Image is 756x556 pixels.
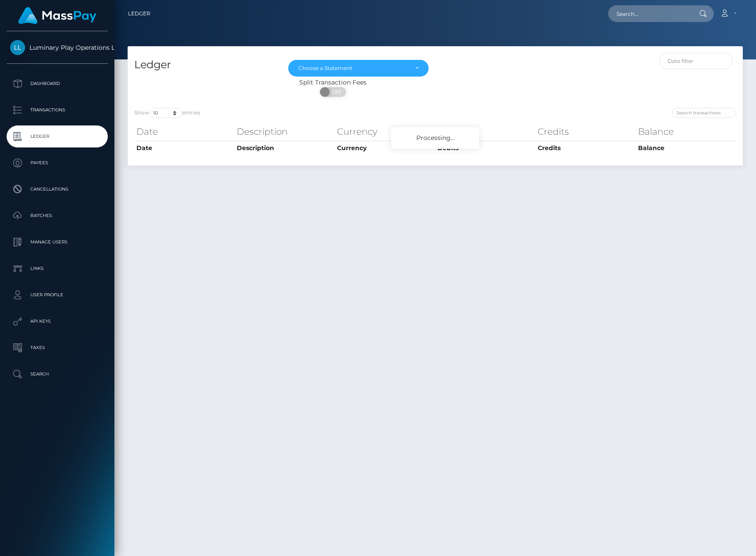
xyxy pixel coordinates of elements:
[10,183,104,196] p: Cancellations
[7,205,108,227] a: Batches
[134,123,235,140] th: Date
[7,125,108,147] a: Ledger
[7,231,108,253] a: Manage Users
[7,44,108,52] span: Luminary Play Operations Limited
[18,7,96,24] img: MassPay Logo
[636,123,736,140] th: Balance
[335,141,435,155] th: Currency
[298,65,409,72] div: Choose a Statement
[288,60,429,77] button: Choose a Statement
[10,262,104,275] p: Links
[128,78,538,87] div: Split Transaction Fees
[10,40,25,55] img: Luminary Play Operations Limited
[10,103,104,117] p: Transactions
[7,284,108,306] a: User Profile
[149,108,182,118] select: Showentries
[7,363,108,385] a: Search
[128,4,150,23] a: Ledger
[435,141,536,155] th: Debits
[10,341,104,354] p: Taxes
[134,108,200,118] label: Show entries
[536,141,636,155] th: Credits
[608,5,691,22] input: Search...
[7,258,108,280] a: Links
[7,178,108,200] a: Cancellations
[7,99,108,121] a: Transactions
[7,310,108,332] a: API Keys
[659,53,733,69] input: Date filter
[672,108,736,118] input: Search transactions
[335,123,435,140] th: Currency
[134,141,235,155] th: Date
[235,123,335,140] th: Description
[536,123,636,140] th: Credits
[10,156,104,169] p: Payees
[636,141,736,155] th: Balance
[10,368,104,381] p: Search
[235,141,335,155] th: Description
[10,236,104,249] p: Manage Users
[435,123,536,140] th: Debits
[10,288,104,302] p: User Profile
[7,337,108,359] a: Taxes
[10,130,104,143] p: Ledger
[7,73,108,95] a: Dashboard
[391,127,479,149] div: Processing...
[325,87,347,97] span: OFF
[10,77,104,90] p: Dashboard
[134,57,275,73] h4: Ledger
[10,209,104,222] p: Batches
[7,152,108,174] a: Payees
[10,315,104,328] p: API Keys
